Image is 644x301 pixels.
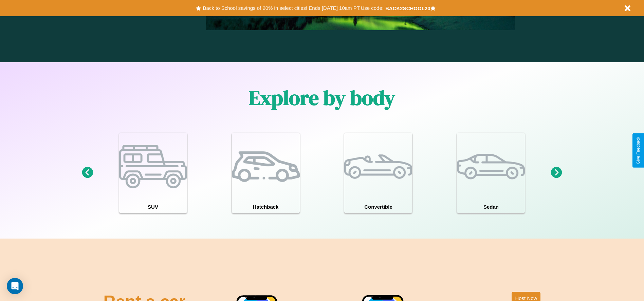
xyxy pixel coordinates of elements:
[385,5,430,11] b: BACK2SCHOOL20
[636,137,641,164] div: Give Feedback
[7,278,23,294] div: Open Intercom Messenger
[232,201,300,213] h4: Hatchback
[119,201,187,213] h4: SUV
[201,3,385,13] button: Back to School savings of 20% in select cities! Ends [DATE] 10am PT.Use code:
[249,84,395,112] h1: Explore by body
[344,201,412,213] h4: Convertible
[457,201,525,213] h4: Sedan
